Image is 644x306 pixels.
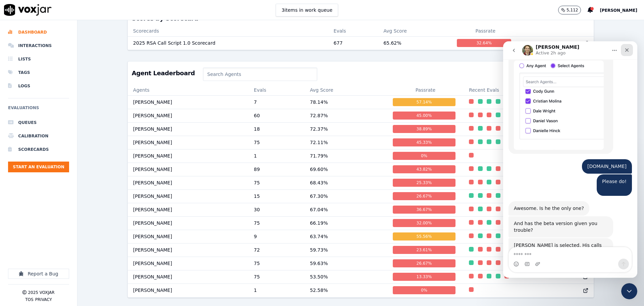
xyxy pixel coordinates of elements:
[132,15,590,21] h3: Scores by Scorecard
[558,6,588,14] button: 5,112
[503,41,637,278] iframe: Intercom live chat
[11,179,105,192] div: And has the beta version given you trouble?
[8,143,69,156] a: Scorecards
[5,160,129,175] div: Curtis says…
[5,175,110,196] div: And has the beta version given you trouble?
[128,230,249,243] td: [PERSON_NAME]
[128,203,249,216] td: [PERSON_NAME]
[84,122,123,129] div: [DOMAIN_NAME]
[8,79,69,93] a: Logs
[249,95,305,109] td: 7
[393,138,456,146] div: 45.33 %
[249,163,305,176] td: 89
[393,232,456,241] div: 55.56 %
[249,257,305,270] td: 75
[600,6,644,14] button: [PERSON_NAME]
[305,85,387,95] th: Avg Score
[600,8,637,13] span: [PERSON_NAME]
[393,219,456,227] div: 32.00 %
[545,38,569,48] button: export
[8,116,69,129] li: Queues
[5,197,129,239] div: Curtis says…
[393,273,456,281] div: 13.33 %
[128,122,249,136] td: [PERSON_NAME]
[387,85,464,95] th: Passrate
[378,26,451,36] th: Avg Score
[457,39,511,47] div: 32.64 %
[464,85,594,95] th: Recent Evals
[393,165,456,173] div: 43.82 %
[128,243,249,257] td: [PERSON_NAME]
[305,176,387,189] td: 68.43 %
[305,203,387,216] td: 67.04 %
[128,36,328,50] td: 2025 RSA Call Script 1.0 Scorecard
[8,52,69,66] a: Lists
[32,220,37,225] button: Upload attachment
[5,118,129,133] div: Jason says…
[8,129,69,143] li: Calibration
[558,6,581,14] button: 5,112
[79,118,129,133] div: [DOMAIN_NAME]
[305,283,387,297] td: 52.58 %
[5,197,110,225] div: [PERSON_NAME] is selected. His calls should starting coming in with the rest now
[128,85,249,95] th: Agents
[128,189,249,203] td: [PERSON_NAME]
[128,283,249,297] td: [PERSON_NAME]
[11,201,105,221] div: [PERSON_NAME] is selected. His calls should starting coming in with the rest now
[305,95,387,109] td: 78.14 %
[8,26,69,39] a: Dashboard
[249,243,305,257] td: 72
[393,179,456,187] div: 25.33 %
[5,133,129,160] div: Jason says…
[11,164,81,171] div: Awesome. Is he the only one?
[567,7,578,13] p: 5,112
[8,162,69,172] button: Start an Evaluation
[28,290,54,295] p: 2025 Voxjar
[249,230,305,243] td: 9
[249,283,305,297] td: 1
[128,257,249,270] td: [PERSON_NAME]
[393,112,456,120] div: 45.00 %
[305,216,387,230] td: 66.19 %
[305,257,387,270] td: 59.63 %
[328,26,378,36] th: Evals
[451,26,519,36] th: Passrate
[128,26,328,36] th: Scorecards
[132,70,195,76] h3: Agent Leaderboard
[249,203,305,216] td: 30
[35,297,52,302] button: Privacy
[115,217,126,228] button: Send a message…
[393,286,456,294] div: 0 %
[305,189,387,203] td: 67.30 %
[10,220,16,225] button: Emoji picker
[378,36,451,50] td: 65.62 %
[328,36,378,50] td: 677
[249,136,305,149] td: 75
[393,206,456,214] div: 36.67 %
[393,246,456,254] div: 23.61 %
[276,4,338,16] button: 3items in work queue
[128,109,249,122] td: [PERSON_NAME]
[305,163,387,176] td: 69.60 %
[249,149,305,163] td: 1
[94,133,129,154] div: Please do!​
[305,109,387,122] td: 72.87 %
[393,259,456,267] div: 26.67 %
[393,152,456,160] div: 0 %
[305,149,387,163] td: 71.79 %
[305,136,387,149] td: 72.11 %
[25,297,33,302] button: TOS
[305,270,387,283] td: 53.50 %
[21,220,26,225] button: Gif picker
[8,269,69,279] button: Report a Bug
[249,176,305,189] td: 75
[249,189,305,203] td: 15
[249,122,305,136] td: 18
